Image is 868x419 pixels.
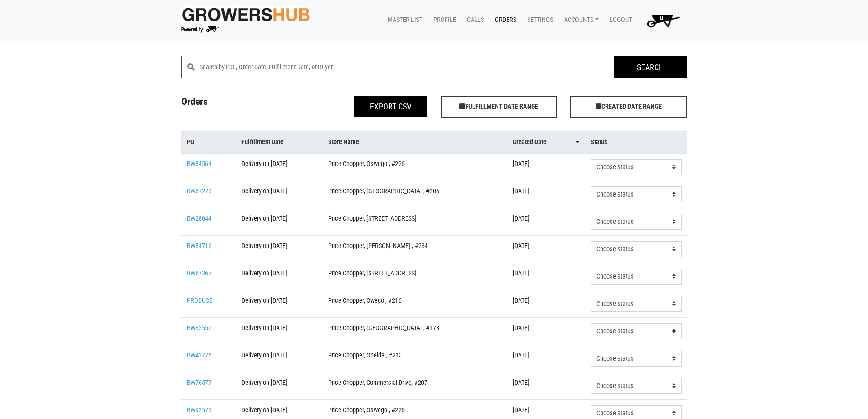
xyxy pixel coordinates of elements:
a: PO [187,137,231,147]
td: [DATE] [507,208,585,235]
td: Delivery on [DATE] [236,345,322,372]
a: Fulfillment Date [241,137,317,147]
td: [DATE] [507,345,585,372]
span: Fulfillment Date [241,137,283,147]
a: BW92571 [187,406,211,414]
span: FULFILLMENT DATE RANGE [441,96,557,118]
span: CREATED DATE RANGE [570,96,687,118]
td: Delivery on [DATE] [236,317,322,345]
input: Search by P.O., Order Date, Fulfillment Date, or Buyer [200,56,601,78]
td: Price Chopper, [PERSON_NAME] , #234 [323,235,507,263]
span: Status [591,137,607,147]
td: Delivery on [DATE] [236,153,322,181]
td: Price Chopper, [STREET_ADDRESS] [323,263,507,290]
a: BW76577 [187,379,211,387]
button: Export CSV [354,96,427,117]
span: 0 [660,14,663,22]
a: Accounts [557,11,602,29]
span: Store Name [328,137,359,147]
a: Status [591,137,682,147]
td: Delivery on [DATE] [236,372,322,399]
a: Orders [488,11,520,29]
td: Price Chopper, [GEOGRAPHIC_DATA] , #178 [323,317,507,345]
td: [DATE] [507,317,585,345]
a: BW42776 [187,352,211,359]
td: Delivery on [DATE] [236,208,322,235]
a: Created Date [513,137,580,147]
input: Search [614,56,687,78]
td: Price Chopper, [STREET_ADDRESS] [323,208,507,235]
td: [DATE] [507,153,585,181]
img: original-fc7597fdc6adbb9d0e2ae620e786d1a2.jpg [181,6,311,23]
h4: Orders [175,96,304,114]
a: Store Name [328,137,502,147]
img: Cart [643,11,683,30]
span: Created Date [513,137,546,147]
a: BW82552 [187,324,211,332]
td: Delivery on [DATE] [236,263,322,290]
a: BW67367 [187,269,211,277]
td: Price Chopper, Oneida , #213 [323,345,507,372]
td: Price Chopper, Oswego , #226 [323,153,507,181]
a: BW28644 [187,215,211,222]
img: Powered by Big Wheelbarrow [181,26,219,33]
td: Price Chopper, Commercial Drive, #207 [323,372,507,399]
a: BW84564 [187,160,211,168]
td: [DATE] [507,290,585,317]
span: PO [187,137,195,147]
a: Master List [380,11,426,29]
td: Price Chopper, [GEOGRAPHIC_DATA] , #206 [323,181,507,208]
td: [DATE] [507,181,585,208]
a: PRODUCE [187,297,212,305]
a: BW84716 [187,242,211,250]
td: Delivery on [DATE] [236,290,322,317]
a: 0 [636,11,687,30]
a: Profile [426,11,460,29]
td: Delivery on [DATE] [236,181,322,208]
td: [DATE] [507,372,585,399]
a: Settings [520,11,557,29]
td: Delivery on [DATE] [236,235,322,263]
a: BW67273 [187,187,211,195]
a: Logout [602,11,636,29]
td: [DATE] [507,235,585,263]
td: [DATE] [507,263,585,290]
a: Calls [460,11,488,29]
td: Price Chopper, Owego , #216 [323,290,507,317]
